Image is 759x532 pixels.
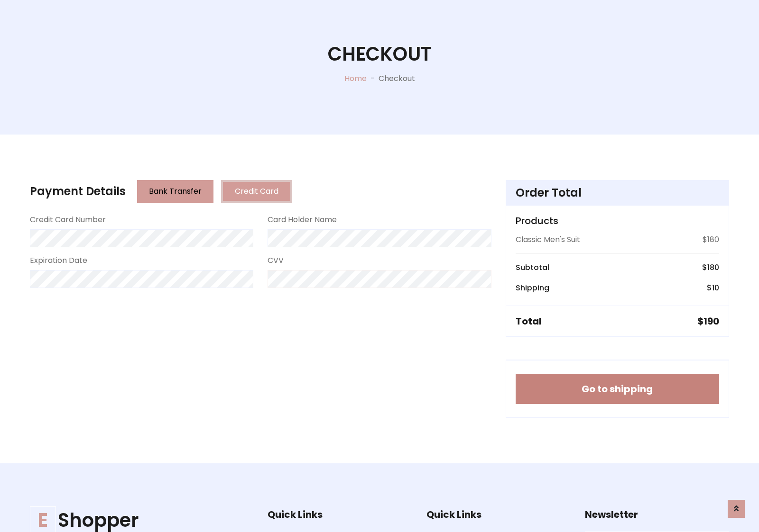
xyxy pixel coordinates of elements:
[516,186,719,200] h4: Order Total
[328,43,431,65] h1: Checkout
[137,180,213,203] button: Bank Transfer
[30,214,106,225] label: Credit Card Number
[516,234,580,245] p: Classic Men's Suit
[516,283,549,292] h6: Shipping
[585,509,729,520] h5: Newsletter
[379,73,415,84] p: Checkout
[702,263,719,272] h6: $
[516,263,549,272] h6: Subtotal
[707,262,719,273] span: 180
[30,255,87,266] label: Expiration Date
[344,73,367,84] a: Home
[712,282,719,293] span: 10
[268,509,412,520] h5: Quick Links
[697,316,719,327] h5: $
[426,509,571,520] h5: Quick Links
[516,316,542,327] h5: Total
[516,215,719,226] h5: Products
[707,283,719,292] h6: $
[268,214,337,225] label: Card Holder Name
[30,509,238,532] h1: Shopper
[30,185,126,198] h4: Payment Details
[367,73,379,84] p: -
[703,315,719,328] span: 190
[30,509,238,532] a: EShopper
[516,374,719,404] button: Go to shipping
[268,255,284,266] label: CVV
[221,180,292,203] button: Credit Card
[703,234,719,245] p: $180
